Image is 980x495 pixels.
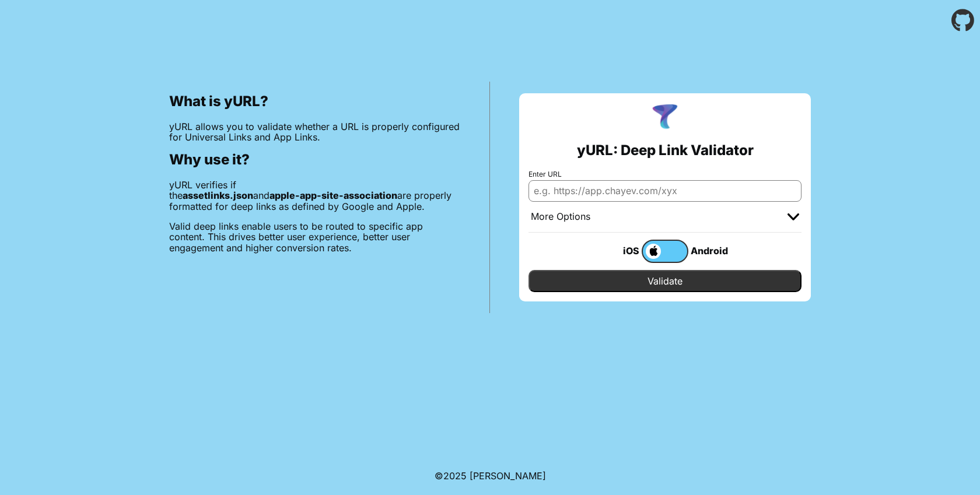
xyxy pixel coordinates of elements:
[528,170,801,178] label: Enter URL
[688,243,735,258] div: Android
[269,189,397,201] b: apple-app-site-association
[169,221,460,253] p: Valid deep links enable users to be routed to specific app content. This drives better user exper...
[183,189,253,201] b: assetlinks.json
[169,152,460,168] h2: Why use it?
[169,180,460,212] p: yURL verifies if the and are properly formatted for deep links as defined by Google and Apple.
[169,93,460,110] h2: What is yURL?
[531,211,590,223] div: More Options
[787,213,799,220] img: chevron
[528,180,801,201] input: e.g. https://app.chayev.com/xyx
[577,142,754,159] h2: yURL: Deep Link Validator
[650,103,680,133] img: yURL Logo
[528,270,801,292] input: Validate
[443,470,467,482] span: 2025
[435,457,546,495] footer: ©
[169,121,460,143] p: yURL allows you to validate whether a URL is properly configured for Universal Links and App Links.
[470,470,546,482] a: Michael Ibragimchayev's Personal Site
[595,243,642,258] div: iOS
